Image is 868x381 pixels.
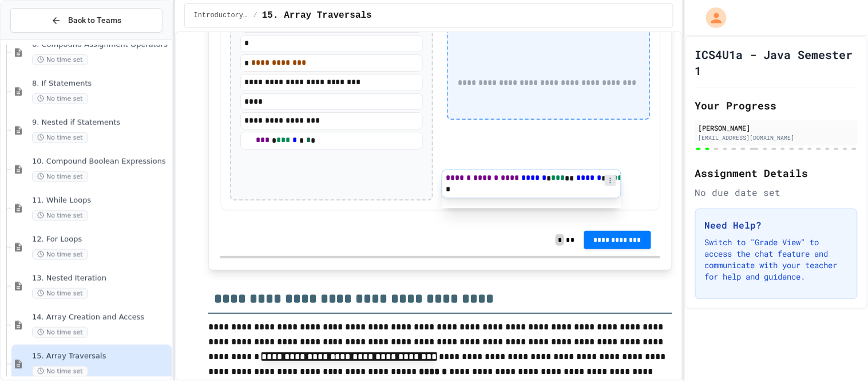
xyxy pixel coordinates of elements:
[695,186,858,199] div: No due date set
[695,46,858,78] h1: ICS4U1a - Java Semester 1
[32,196,169,206] span: 11. While Loops
[32,93,88,104] span: No time set
[68,14,121,26] span: Back to Teams
[32,132,88,143] span: No time set
[32,40,169,50] span: 6. Compound Assignment Operators
[262,9,372,22] span: 15. Array Traversals
[194,11,249,20] span: Introductory Java Concepts
[695,97,858,113] h2: Your Progress
[705,218,848,232] h3: Need Help?
[32,249,88,260] span: No time set
[32,54,88,65] span: No time set
[32,327,88,338] span: No time set
[32,210,88,221] span: No time set
[32,274,169,284] span: 13. Nested Iteration
[32,171,88,182] span: No time set
[694,5,730,31] div: My Account
[705,237,848,282] p: Switch to "Grade View" to access the chat feature and communicate with your teacher for help and ...
[32,288,88,299] span: No time set
[253,11,257,20] span: /
[699,123,854,133] div: [PERSON_NAME]
[699,133,854,142] div: [EMAIL_ADDRESS][DOMAIN_NAME]
[32,352,169,362] span: 15. Array Traversals
[32,366,88,377] span: No time set
[32,235,169,245] span: 12. For Loops
[32,157,169,167] span: 10. Compound Boolean Expressions
[32,118,169,128] span: 9. Nested if Statements
[695,165,858,181] h2: Assignment Details
[10,8,162,33] button: Back to Teams
[32,313,169,323] span: 14. Array Creation and Access
[32,79,169,89] span: 8. If Statements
